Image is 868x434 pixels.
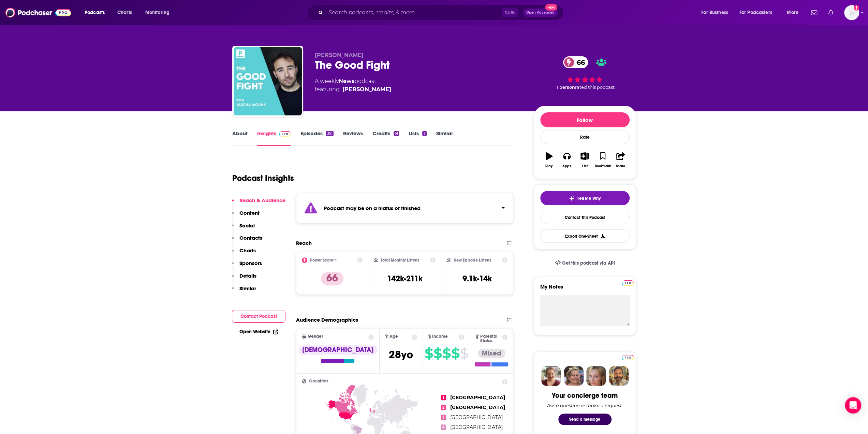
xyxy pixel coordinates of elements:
[808,7,820,18] a: Show notifications dropdown
[232,210,260,222] button: Content
[296,240,312,246] h2: Reach
[300,130,333,146] a: Episodes351
[540,211,630,224] a: Contact This Podcast
[545,4,557,11] span: New
[80,7,114,18] button: open menu
[844,5,859,20] button: Show profile menu
[451,348,459,359] span: $
[339,78,354,84] a: News
[442,348,451,359] span: $
[232,247,256,260] button: Charts
[844,5,859,20] img: User Profile
[547,403,623,408] div: Ask a question or make a request.
[782,7,807,18] button: open menu
[409,130,426,146] a: Lists3
[478,349,505,358] div: Mixed
[450,394,505,401] span: [GEOGRAPHIC_DATA]
[232,197,285,210] button: Reach & Audience
[844,5,859,20] span: Logged in as tessvanden
[562,164,571,168] div: Apps
[113,7,136,18] a: Charts
[450,414,502,420] span: [GEOGRAPHIC_DATA]
[454,258,491,263] h2: New Episode Listens
[523,9,558,17] button: Open AdvancedNew
[612,148,629,172] button: Share
[239,247,256,254] p: Charts
[315,52,364,58] span: [PERSON_NAME]
[462,274,492,284] h3: 9.1k-14k
[558,148,576,172] button: Apps
[787,8,798,17] span: More
[502,8,518,17] span: Ctrl K
[460,348,468,359] span: $
[563,56,588,68] a: 66
[845,397,861,414] div: Open Intercom Messenger
[441,395,446,400] span: 1
[441,415,446,420] span: 3
[315,85,391,94] span: featuring
[450,424,502,430] span: [GEOGRAPHIC_DATA]
[232,310,285,323] button: Contact Podcast
[5,6,71,19] img: Podchaser - Follow, Share and Rate Podcasts
[257,130,291,146] a: InsightsPodchaser Pro
[232,272,256,285] button: Details
[622,279,634,286] a: Pro website
[569,196,574,201] img: tell me why sparkle
[540,283,630,295] label: My Notes
[433,348,442,359] span: $
[622,354,634,360] a: Pro website
[577,196,601,201] span: Tell Me Why
[389,334,398,339] span: Age
[239,222,255,229] p: Social
[570,56,588,68] span: 66
[540,148,558,172] button: Play
[701,8,728,17] span: For Business
[232,235,262,247] button: Contacts
[315,77,391,94] div: A weekly podcast
[735,7,782,18] button: open menu
[321,272,343,285] p: 66
[441,424,446,430] span: 4
[552,391,618,400] div: Your concierge team
[582,164,588,168] div: List
[545,164,553,168] div: Play
[558,414,612,425] button: Send a message
[239,210,260,216] p: Content
[309,379,328,383] span: Countries
[526,11,555,14] span: Open Advanced
[540,130,630,144] div: Rate
[594,164,610,168] div: Bookmark
[239,197,285,204] p: Reach & Audience
[141,7,178,18] button: open menu
[234,47,302,115] img: The Good Fight
[232,285,256,298] button: Similar
[343,130,363,146] a: Reviews
[239,285,256,292] p: Similar
[425,348,433,359] span: $
[576,148,593,172] button: List
[232,173,294,183] h1: Podcast Insights
[239,260,262,266] p: Sponsors
[480,334,501,343] span: Parental Status
[450,404,505,410] span: [GEOGRAPHIC_DATA]
[117,8,132,17] span: Charts
[622,355,634,360] img: Podchaser Pro
[296,193,514,223] section: Click to expand status details
[310,258,337,263] h2: Power Score™
[609,366,629,386] img: Jon Profile
[324,205,421,211] strong: Podcast may be on a hiatus or finished
[342,85,391,94] div: [PERSON_NAME]
[616,164,625,168] div: Share
[436,130,453,146] a: Similar
[326,7,502,18] input: Search podcasts, credits, & more...
[556,85,575,90] span: 1 person
[422,131,426,136] div: 3
[739,8,772,17] span: For Podcasters
[85,8,105,17] span: Podcasts
[540,112,630,127] button: Follow
[854,5,859,11] svg: Add a profile image
[308,334,323,339] span: Gender
[441,405,446,410] span: 2
[232,130,248,146] a: About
